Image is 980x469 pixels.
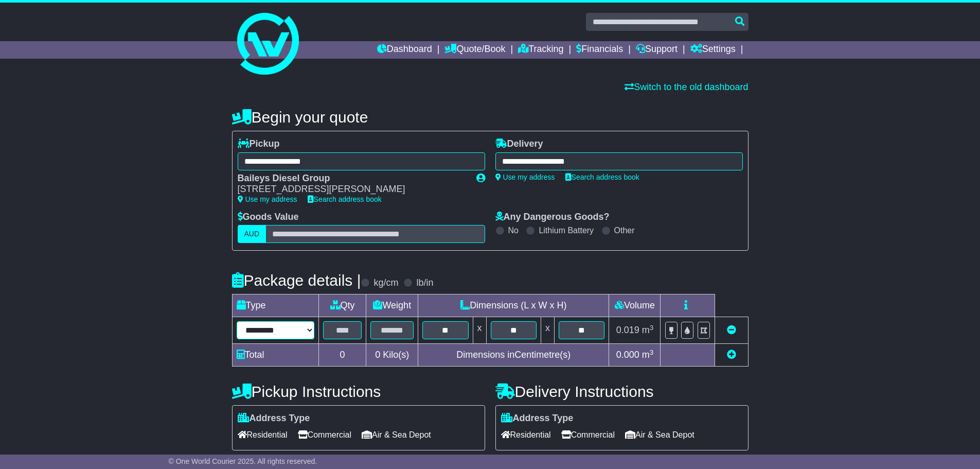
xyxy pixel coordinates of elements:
[418,344,609,367] td: Dimensions in Centimetre(s)
[650,349,654,356] sup: 3
[318,344,366,367] td: 0
[539,225,594,235] label: Lithium Battery
[495,173,555,181] a: Use my address
[616,325,639,335] span: 0.019
[238,427,288,443] span: Residential
[518,41,563,59] a: Tracking
[416,277,433,289] label: lb/in
[541,317,554,344] td: x
[495,383,749,400] h4: Delivery Instructions
[232,109,749,126] h4: Begin your quote
[232,344,318,367] td: Total
[238,212,299,223] label: Goods Value
[232,294,318,317] td: Type
[561,427,615,443] span: Commercial
[418,294,609,317] td: Dimensions (L x W x H)
[169,457,317,465] span: © One World Courier 2025. All rights reserved.
[690,41,736,59] a: Settings
[727,325,736,335] a: Remove this item
[501,413,574,424] label: Address Type
[508,225,519,235] label: No
[238,184,466,195] div: [STREET_ADDRESS][PERSON_NAME]
[614,225,635,235] label: Other
[565,173,639,181] a: Search address book
[473,317,486,344] td: x
[366,344,418,367] td: Kilo(s)
[625,427,694,443] span: Air & Sea Depot
[375,350,380,360] span: 0
[238,225,266,243] label: AUD
[373,277,398,289] label: kg/cm
[232,383,485,400] h4: Pickup Instructions
[727,350,736,360] a: Add new item
[444,41,505,59] a: Quote/Book
[318,294,366,317] td: Qty
[238,138,280,150] label: Pickup
[377,41,432,59] a: Dashboard
[362,427,431,443] span: Air & Sea Depot
[495,212,610,223] label: Any Dangerous Goods?
[609,294,661,317] td: Volume
[501,427,551,443] span: Residential
[238,413,310,424] label: Address Type
[308,195,382,203] a: Search address book
[238,195,297,203] a: Use my address
[576,41,623,59] a: Financials
[642,325,654,335] span: m
[232,272,361,289] h4: Package details |
[650,324,654,332] sup: 3
[616,350,639,360] span: 0.000
[636,41,678,59] a: Support
[238,173,466,184] div: Baileys Diesel Group
[495,138,543,150] label: Delivery
[298,427,351,443] span: Commercial
[366,294,418,317] td: Weight
[625,82,748,92] a: Switch to the old dashboard
[642,350,654,360] span: m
